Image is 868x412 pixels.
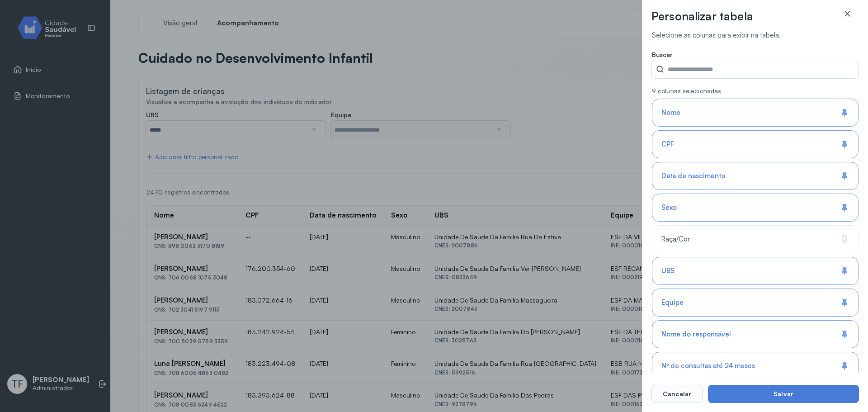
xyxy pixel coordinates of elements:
span: Sexo [661,204,677,212]
span: Data de nascimento [661,172,725,180]
span: Nome do responsável [661,330,731,339]
span: Nº de consultas até 24 meses [661,362,755,370]
button: Cancelar [651,385,703,403]
span: Raça/Cor [661,235,690,244]
button: Salvar [708,385,859,403]
span: Nome [661,109,680,117]
div: 9 colunas selecionadas [652,87,859,95]
span: Equipe [661,298,684,307]
span: UBS [661,267,675,275]
span: CPF [661,140,674,149]
div: Selecione as colunas para exibir na tabela. [652,31,859,40]
h3: Personalizar tabela [651,9,753,24]
span: Buscar [652,51,672,59]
